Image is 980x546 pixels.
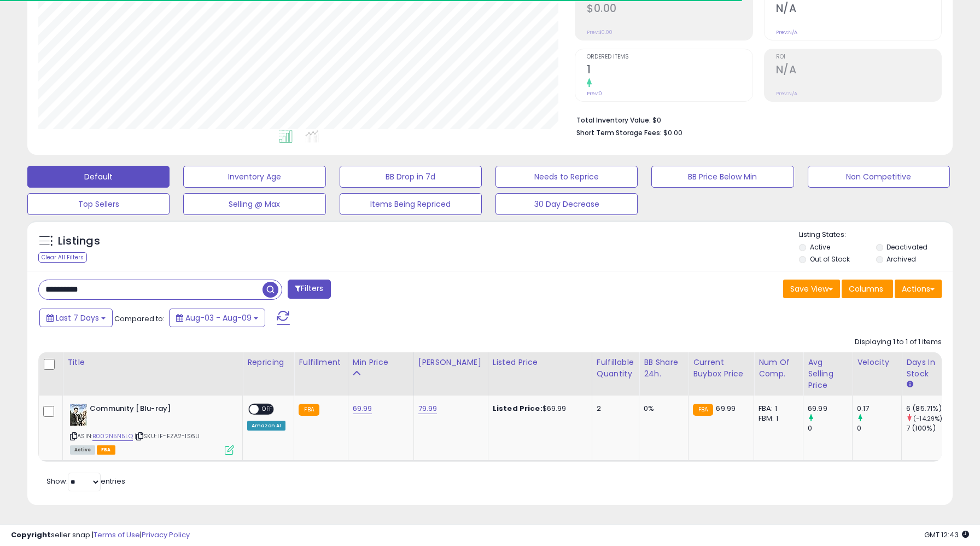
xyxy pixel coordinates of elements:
[576,113,934,126] li: $0
[597,357,634,380] div: Fulfillable Quantity
[776,29,797,36] small: Prev: N/A
[493,404,584,414] div: $69.99
[776,63,941,78] h2: N/A
[46,476,125,486] span: Show: entries
[716,403,736,414] span: 69.99
[418,403,437,414] a: 79.99
[259,405,276,414] span: OFF
[651,166,794,188] button: BB Price Below Min
[299,357,343,368] div: Fulfillment
[576,128,662,137] b: Short Term Storage Fees:
[70,404,234,454] div: ASIN:
[587,54,752,60] span: Ordered Items
[808,166,950,188] button: Non Competitive
[587,29,612,36] small: Prev: $0.00
[895,280,942,298] button: Actions
[776,54,941,60] span: ROI
[597,404,631,414] div: 2
[906,404,950,414] div: 6 (85.71%)
[135,432,200,440] span: | SKU: IF-EZA2-1S6U
[855,337,942,347] div: Displaying 1 to 1 of 1 items
[90,404,223,417] b: Community [Blu-ray]
[759,414,795,423] div: FBM: 1
[924,530,969,540] span: 2025-08-18 12:43 GMT
[27,193,170,215] button: Top Sellers
[11,530,51,540] strong: Copyright
[776,90,797,97] small: Prev: N/A
[27,166,170,188] button: Default
[353,357,409,368] div: Min Price
[808,423,852,433] div: 0
[142,530,190,540] a: Privacy Policy
[56,312,99,323] span: Last 7 Days
[11,530,190,541] div: seller snap | |
[97,445,115,455] span: FBA
[288,280,330,299] button: Filters
[776,2,941,17] h2: N/A
[92,432,133,441] a: B002N5N5LQ
[663,127,682,138] span: $0.00
[799,230,953,240] p: Listing States:
[842,280,893,298] button: Columns
[67,357,238,368] div: Title
[247,357,289,368] div: Repricing
[169,309,265,327] button: Aug-03 - Aug-09
[39,309,113,327] button: Last 7 Days
[810,242,830,252] label: Active
[493,403,542,414] b: Listed Price:
[495,166,638,188] button: Needs to Reprice
[58,234,100,249] h5: Listings
[857,357,897,368] div: Velocity
[587,63,752,78] h2: 1
[185,312,252,323] span: Aug-03 - Aug-09
[94,530,140,540] a: Terms of Use
[886,254,916,264] label: Archived
[857,404,901,414] div: 0.17
[906,380,913,390] small: Days In Stock.
[493,357,587,368] div: Listed Price
[913,414,942,423] small: (-14.29%)
[70,445,95,455] span: All listings currently available for purchase on Amazon
[808,357,848,391] div: Avg Selling Price
[808,404,852,414] div: 69.99
[353,403,372,414] a: 69.99
[299,404,319,416] small: FBA
[495,193,638,215] button: 30 Day Decrease
[576,115,651,125] b: Total Inventory Value:
[183,193,325,215] button: Selling @ Max
[644,357,684,380] div: BB Share 24h.
[587,90,602,97] small: Prev: 0
[857,423,901,433] div: 0
[183,166,325,188] button: Inventory Age
[810,254,850,264] label: Out of Stock
[38,252,87,263] div: Clear All Filters
[644,404,680,414] div: 0%
[587,2,752,17] h2: $0.00
[759,357,798,380] div: Num of Comp.
[906,357,946,380] div: Days In Stock
[418,357,483,368] div: [PERSON_NAME]
[693,357,749,380] div: Current Buybox Price
[693,404,713,416] small: FBA
[247,421,285,431] div: Amazon AI
[70,404,87,426] img: 510iWDhNlOL._SL40_.jpg
[886,242,927,252] label: Deactivated
[759,404,795,414] div: FBA: 1
[340,193,482,215] button: Items Being Repriced
[906,423,950,433] div: 7 (100%)
[340,166,482,188] button: BB Drop in 7d
[783,280,840,298] button: Save View
[114,313,165,324] span: Compared to:
[849,283,883,294] span: Columns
